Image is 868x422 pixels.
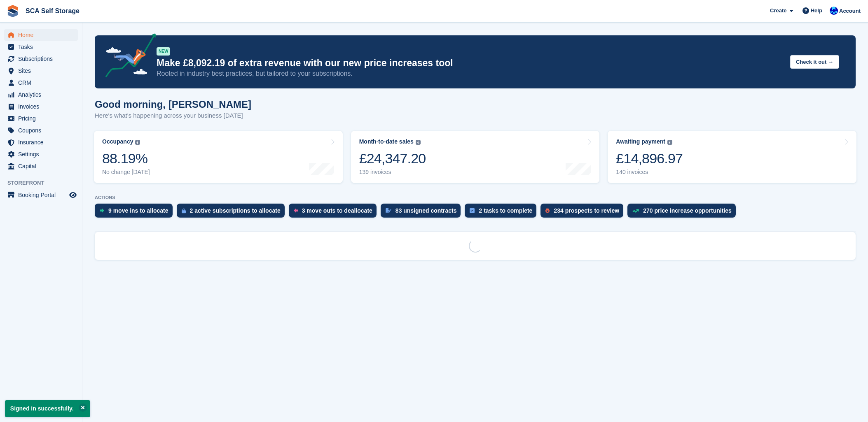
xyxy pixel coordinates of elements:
div: £24,347.20 [359,150,426,167]
div: 270 price increase opportunities [643,207,732,214]
a: menu [4,53,78,65]
a: menu [4,41,78,53]
img: icon-info-grey-7440780725fd019a000dd9b08b2336e03edf1995a4989e88bcd33f0948082b44.svg [667,140,672,145]
span: Create [770,7,786,15]
img: contract_signature_icon-13c848040528278c33f63329250d36e43548de30e8caae1d1a13099fd9432cc5.svg [386,208,391,213]
span: Pricing [18,113,68,124]
div: 9 move ins to allocate [108,207,168,214]
a: menu [4,65,78,77]
p: Make £8,092.19 of extra revenue with our new price increases tool [157,57,784,69]
a: menu [4,137,78,148]
div: 139 invoices [359,169,426,176]
p: ACTIONS [95,195,856,200]
img: prospect-51fa495bee0391a8d652442698ab0144808aea92771e9ea1ae160a38d050c398.svg [545,208,550,213]
img: price_increase_opportunities-93ffe204e8149a01c8c9dc8f82e8f89637d9d84a8eef4429ea346261dce0b2c0.svg [632,209,639,213]
span: Invoices [18,101,68,112]
div: 2 active subscriptions to allocate [190,207,281,214]
div: Month-to-date sales [359,138,414,145]
span: Sites [18,65,68,77]
span: Booking Portal [18,189,68,201]
img: Kelly Neesham [830,7,838,15]
a: 234 prospects to review [540,204,627,222]
a: 83 unsigned contracts [381,204,465,222]
span: Subscriptions [18,53,68,65]
a: menu [4,148,78,160]
a: menu [4,101,78,112]
img: move_outs_to_deallocate_icon-f764333ba52eb49d3ac5e1228854f67142a1ed5810a6f6cc68b1a99e826820c5.svg [294,208,298,213]
p: Here's what's happening across your business [DATE] [95,111,251,121]
p: Rooted in industry best practices, but tailored to your subscriptions. [157,69,784,78]
img: move_ins_to_allocate_icon-fdf77a2bb77ea45bf5b3d319d69a93e2d87916cf1d5bf7949dd705db3b84f3ca.svg [100,208,104,213]
span: Insurance [18,137,68,148]
span: Tasks [18,41,68,53]
a: 270 price increase opportunities [627,204,740,222]
a: Awaiting payment £14,896.97 140 invoices [608,131,856,183]
span: Settings [18,148,68,160]
span: Coupons [18,125,68,136]
a: 3 move outs to deallocate [289,204,381,222]
a: Preview store [68,190,78,200]
a: menu [4,113,78,124]
a: menu [4,189,78,201]
img: active_subscription_to_allocate_icon-d502201f5373d7db506a760aba3b589e785aa758c864c3986d89f69b8ff3... [182,208,186,213]
div: 2 tasks to complete [479,207,532,214]
span: Analytics [18,89,68,100]
span: Storefront [7,179,82,187]
button: Check it out → [790,55,839,69]
div: No change [DATE] [102,169,150,176]
div: 234 prospects to review [554,207,619,214]
div: 83 unsigned contracts [395,207,457,214]
span: Home [18,29,68,41]
a: menu [4,160,78,172]
div: Occupancy [102,138,133,145]
a: menu [4,89,78,100]
p: Signed in successfully. [5,400,90,417]
span: Account [839,7,861,15]
a: 9 move ins to allocate [95,204,177,222]
a: Month-to-date sales £24,347.20 139 invoices [351,131,600,183]
span: Capital [18,160,68,172]
div: 3 move outs to deallocate [302,207,372,214]
img: icon-info-grey-7440780725fd019a000dd9b08b2336e03edf1995a4989e88bcd33f0948082b44.svg [135,140,140,145]
a: menu [4,125,78,136]
div: £14,896.97 [616,150,683,167]
div: Awaiting payment [616,138,665,145]
div: 88.19% [102,150,150,167]
a: SCA Self Storage [22,4,83,18]
a: menu [4,77,78,88]
span: Help [811,7,822,15]
img: task-75834270c22a3079a89374b754ae025e5fb1db73e45f91037f5363f120a921f8.svg [470,208,475,213]
img: stora-icon-8386f47178a22dfd0bd8f6a31ec36ba5ce8667c1dd55bd0f319d3a0aa187defe.svg [7,5,19,17]
img: price-adjustments-announcement-icon-8257ccfd72463d97f412b2fc003d46551f7dbcb40ab6d574587a9cd5c0d94... [98,33,156,80]
a: 2 active subscriptions to allocate [177,204,289,222]
span: CRM [18,77,68,88]
img: icon-info-grey-7440780725fd019a000dd9b08b2336e03edf1995a4989e88bcd33f0948082b44.svg [416,140,421,145]
h1: Good morning, [PERSON_NAME] [95,99,251,110]
a: menu [4,29,78,41]
a: 2 tasks to complete [465,204,540,222]
div: NEW [157,47,170,56]
a: Occupancy 88.19% No change [DATE] [94,131,343,183]
div: 140 invoices [616,169,683,176]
